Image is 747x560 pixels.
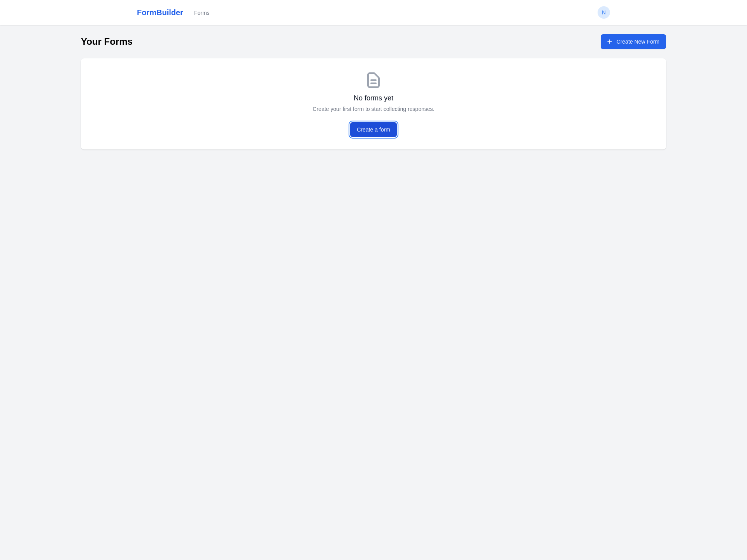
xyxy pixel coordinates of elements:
h3: No forms yet [93,93,654,104]
p: Create your first form to start collecting responses. [93,105,654,113]
a: FormBuilder [137,7,183,18]
h1: Your Forms [81,35,133,48]
a: Create New Form [601,34,666,49]
button: N [598,6,610,19]
a: Create a form [350,122,397,137]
